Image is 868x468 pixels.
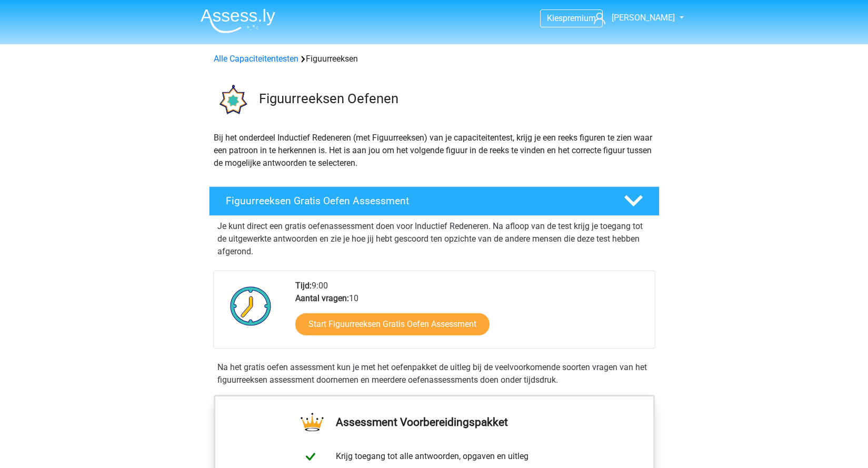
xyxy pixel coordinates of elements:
h4: Figuurreeksen Gratis Oefen Assessment [226,195,607,207]
a: Figuurreeksen Gratis Oefen Assessment [205,186,664,216]
span: [PERSON_NAME] [612,13,675,23]
span: Kies [547,13,563,23]
img: Assessly [201,8,275,33]
a: Alle Capaciteitentesten [214,54,298,64]
img: figuurreeksen [209,78,254,123]
b: Tijd: [295,281,312,291]
a: Start Figuurreeksen Gratis Oefen Assessment [295,313,490,335]
b: Aantal vragen: [295,293,349,303]
div: Figuurreeksen [209,53,659,65]
a: Kiespremium [541,11,602,25]
a: [PERSON_NAME] [590,12,676,24]
span: premium [563,13,596,23]
img: Klok [224,280,277,332]
h3: Figuurreeksen Oefenen [259,91,651,107]
p: Je kunt direct een gratis oefenassessment doen voor Inductief Redeneren. Na afloop van de test kr... [217,220,651,258]
div: 9:00 10 [287,280,654,348]
div: Na het gratis oefen assessment kun je met het oefenpakket de uitleg bij de veelvoorkomende soorte... [213,361,655,386]
p: Bij het onderdeel Inductief Redeneren (met Figuurreeksen) van je capaciteitentest, krijg je een r... [214,132,655,170]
